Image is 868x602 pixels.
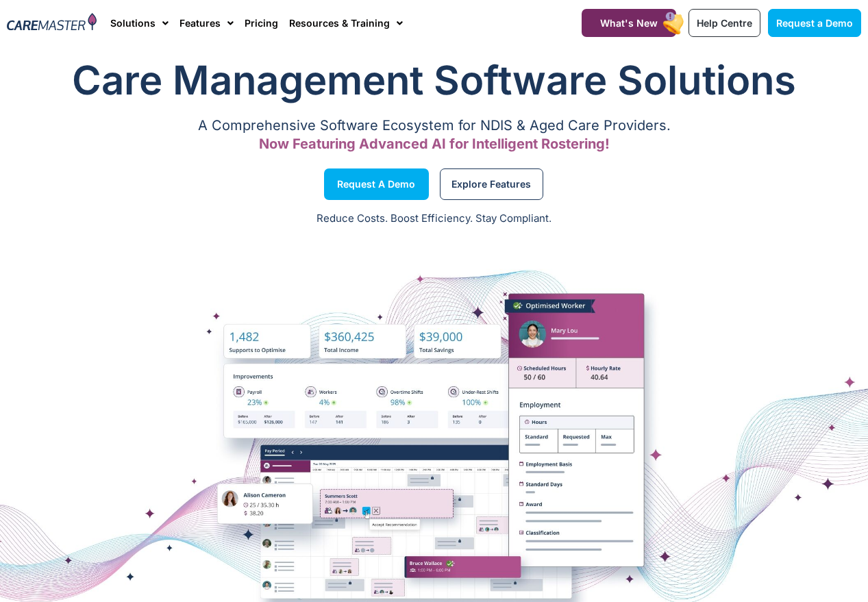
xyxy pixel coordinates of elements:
a: What's New [582,9,676,37]
span: What's New [600,17,658,29]
a: Help Centre [689,9,760,37]
a: Request a Demo [768,9,861,37]
span: Request a Demo [776,17,853,29]
p: Reduce Costs. Boost Efficiency. Stay Compliant. [8,211,860,227]
a: Explore Features [440,168,543,200]
span: Request a Demo [337,181,415,188]
p: A Comprehensive Software Ecosystem for NDIS & Aged Care Providers. [7,121,861,130]
h1: Care Management Software Solutions [7,53,861,108]
span: Help Centre [697,17,752,29]
img: CareMaster Logo [7,13,97,33]
span: Now Featuring Advanced AI for Intelligent Rostering! [259,136,610,152]
span: Explore Features [451,181,531,188]
a: Request a Demo [324,168,429,200]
